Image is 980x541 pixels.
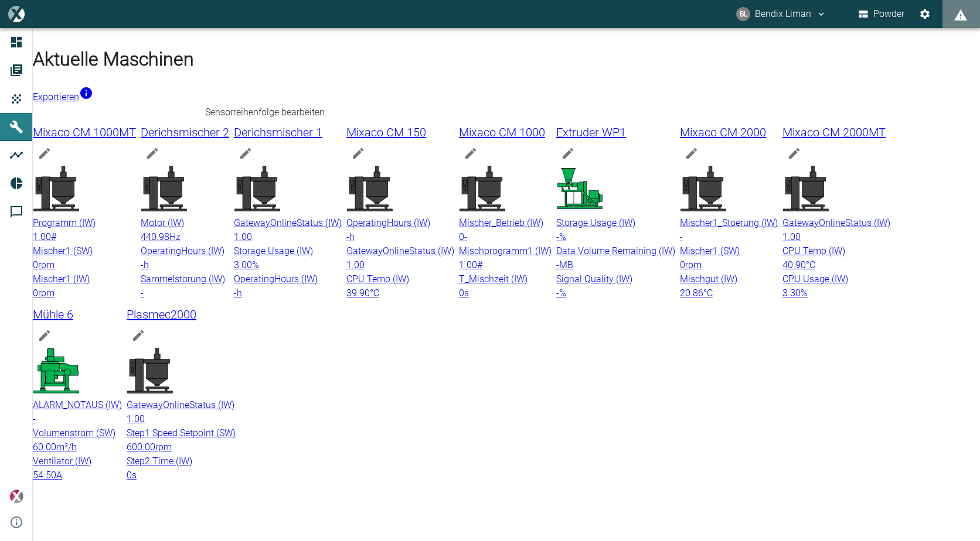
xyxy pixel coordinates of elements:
[169,231,181,242] span: Hz
[680,287,703,299] span: 20.86
[237,287,242,299] span: h
[127,470,132,481] span: 0
[736,7,750,21] div: BL
[477,259,482,270] span: #
[801,287,808,299] span: %
[33,287,38,299] span: 0
[556,142,580,165] button: edit machine
[234,125,322,139] span: Derichsmischer 1
[556,273,632,285] span: Signal Quality (IW)
[38,287,55,299] span: rpm
[234,245,313,256] span: Storage Usage (IW)
[346,245,454,256] span: GatewayOnlineStatus (IW)
[141,125,229,139] span: Derichsmischer 2
[782,217,890,228] span: GatewayOnlineStatus (IW)
[33,142,56,165] button: edit machine
[33,456,91,467] span: Ventilator (IW)
[680,142,703,165] button: edit machine
[141,259,144,270] span: -
[680,245,740,256] span: Mischer1 (SW)
[464,287,469,299] span: s
[144,259,149,270] span: h
[127,307,196,321] span: Plasmec2000
[141,245,224,256] span: OperatingHours (IW)
[346,273,409,285] span: CPU Temp (IW)
[33,413,36,424] span: -
[680,123,778,300] a: Mixaco CM 2000edit machineMischer1_Stoerung (IW)-Mischer1 (SW)0rpmMischgut (IW)20.86°C
[556,287,559,299] span: -
[33,307,73,321] span: Mühle 6
[33,231,51,242] span: 1.00
[56,470,62,481] span: A
[56,441,77,453] span: m³/h
[127,399,234,410] span: GatewayOnlineStatus (IW)
[459,287,464,299] span: 0
[155,441,172,453] span: rpm
[33,470,56,481] span: 54.50
[33,399,122,410] span: ALARM_NOTAUS (IW)
[782,142,806,165] button: edit machine
[680,273,737,285] span: Mischgut (IW)
[782,273,848,285] span: CPU Usage (IW)
[33,427,115,439] span: Volumenstrom (SW)
[51,231,56,242] span: #
[459,245,552,256] span: Mischprogramm1 (IW)
[33,273,90,285] span: Mischer1 (IW)
[370,287,379,299] span: °C
[79,86,93,100] svg: Jetzt mit HF Export
[734,4,828,25] button: bendix.liman@kansaihelios-cws.de
[33,91,93,102] a: Exportieren
[464,231,467,242] span: -
[856,4,907,25] button: Powder
[556,259,559,270] span: -
[559,259,573,270] span: MB
[559,287,566,299] span: %
[782,231,801,242] span: 1.00
[141,217,184,228] span: Motor (IW)
[141,287,144,299] span: -
[8,6,24,22] img: logo
[346,231,349,242] span: -
[559,231,566,242] span: %
[782,287,801,299] span: 3.30
[346,287,370,299] span: 39.90
[33,324,56,347] button: edit machine
[234,217,342,228] span: GatewayOnlineStatus (IW)
[459,273,528,285] span: T_Mischzeit (IW)
[782,245,845,256] span: CPU Temp (IW)
[556,125,626,139] span: Extruder WP1
[141,231,169,242] span: 440.98
[680,231,683,242] span: -
[459,123,552,300] a: Mixaco CM 1000edit machineMischer_Betrieb (IW)0-Mischprogramm1 (IW)1.00#T_Mischzeit (IW)0s
[346,125,426,139] span: Mixaco CM 150
[127,413,145,424] span: 1.00
[346,123,454,300] a: Mixaco CM 150edit machineOperatingHours (IW)-hGatewayOnlineStatus (IW)1.00CPU Temp (IW)39.90°C
[33,259,38,270] span: 0
[132,470,137,481] span: s
[556,123,675,300] a: Extruder WP1edit machineStorage Usage (IW)-%Data Volume Remaining (IW)-MBSignal Quality (IW)-%
[556,217,635,228] span: Storage Usage (IW)
[782,123,890,300] a: Mixaco CM 2000MTedit machineGatewayOnlineStatus (IW)1.00CPU Temp (IW)40.90°CCPU Usage (IW)3.30%
[234,231,252,242] span: 1.00
[346,217,430,228] span: OperatingHours (IW)
[33,305,122,482] a: Mühle 6edit machineALARM_NOTAUS (IW)-Volumenstrom (SW)60.00m³/hVentilator (IW)54.50A
[127,441,155,453] span: 600.00
[205,105,325,119] div: Sensorreihenfolge bearbeiten
[782,259,806,270] span: 40.90
[459,217,543,228] span: Mischer_Betrieb (IW)
[141,123,229,300] a: Derichsmischer 2edit machineMotor (IW)440.98HzOperatingHours (IW)-hSammelstörung (IW)-
[680,217,778,228] span: Mischer1_Stoerung (IW)
[38,259,55,270] span: rpm
[914,4,935,25] button: Einstellungen
[9,489,23,504] img: Xplore Logo
[346,142,370,165] button: edit machine
[349,231,355,242] span: h
[346,259,365,270] span: 1.00
[127,305,236,482] a: Plasmec2000edit machineGatewayOnlineStatus (IW)1.00Step1 Speed Setpoint (SW)600.00rpmStep2 Time (...
[806,259,815,270] span: °C
[459,125,545,139] span: Mixaco CM 1000
[680,259,685,270] span: 0
[459,142,482,165] button: edit machine
[234,142,257,165] button: edit machine
[556,231,559,242] span: -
